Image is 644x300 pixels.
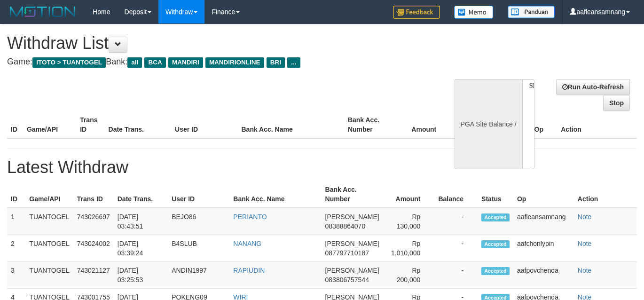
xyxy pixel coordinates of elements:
[114,181,168,208] th: Date Trans.
[557,111,637,138] th: Action
[168,208,229,235] td: BEJO86
[25,262,73,289] td: TUANTOGEL
[73,262,114,289] td: 743021127
[171,111,237,138] th: User ID
[168,262,229,289] td: ANDIN1997
[578,213,592,221] a: Note
[393,6,440,19] img: Feedback.jpg
[105,111,171,138] th: Date Trans.
[434,262,478,289] td: -
[325,222,366,230] span: 08388864070
[73,208,114,235] td: 743026697
[168,181,229,208] th: User ID
[397,111,450,138] th: Amount
[7,262,25,289] td: 3
[513,181,574,208] th: Op
[287,57,300,68] span: ...
[7,111,23,138] th: ID
[513,235,574,262] td: aafchonlypin
[481,213,510,221] span: Accepted
[384,262,434,289] td: Rp 200,000
[454,6,494,19] img: Button%20Memo.svg
[25,208,73,235] td: TUANTOGEL
[481,267,510,275] span: Accepted
[7,235,25,262] td: 2
[578,240,592,247] a: Note
[578,267,592,274] a: Note
[7,181,25,208] th: ID
[25,235,73,262] td: TUANTOGEL
[233,240,261,247] a: NANANG
[238,111,344,138] th: Bank Acc. Name
[233,267,265,274] a: RAPIUDIN
[325,213,379,221] span: [PERSON_NAME]
[344,111,397,138] th: Bank Acc. Number
[325,249,369,257] span: 087797710187
[114,235,168,262] td: [DATE] 03:39:24
[114,262,168,289] td: [DATE] 03:25:53
[508,6,555,18] img: panduan.png
[73,181,114,208] th: Trans ID
[144,57,165,68] span: BCA
[73,235,114,262] td: 743024002
[23,111,76,138] th: Game/API
[481,240,510,248] span: Accepted
[384,235,434,262] td: Rp 1,010,000
[434,208,478,235] td: -
[384,208,434,235] td: Rp 130,000
[127,57,142,68] span: all
[7,57,420,67] h4: Game: Bank:
[114,208,168,235] td: [DATE] 03:43:51
[531,111,558,138] th: Op
[7,34,420,53] h1: Withdraw List
[233,213,267,221] a: PERIANTO
[205,57,264,68] span: MANDIRIONLINE
[434,235,478,262] td: -
[513,262,574,289] td: aafpovchenda
[434,181,478,208] th: Balance
[478,181,513,208] th: Status
[7,158,637,177] h1: Latest Withdraw
[7,5,79,19] img: MOTION_logo.png
[25,181,73,208] th: Game/API
[322,181,384,208] th: Bank Acc. Number
[7,208,25,235] td: 1
[32,57,106,68] span: ITOTO > TUANTOGEL
[168,235,229,262] td: B4SLUB
[325,276,369,284] span: 083806757544
[168,57,203,68] span: MANDIRI
[76,111,104,138] th: Trans ID
[574,181,637,208] th: Action
[455,79,522,169] div: PGA Site Balance /
[384,181,434,208] th: Amount
[513,208,574,235] td: aafleansamnang
[325,240,379,247] span: [PERSON_NAME]
[325,267,379,274] span: [PERSON_NAME]
[450,111,499,138] th: Balance
[556,79,630,95] a: Run Auto-Refresh
[229,181,321,208] th: Bank Acc. Name
[603,95,630,111] a: Stop
[267,57,285,68] span: BRI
